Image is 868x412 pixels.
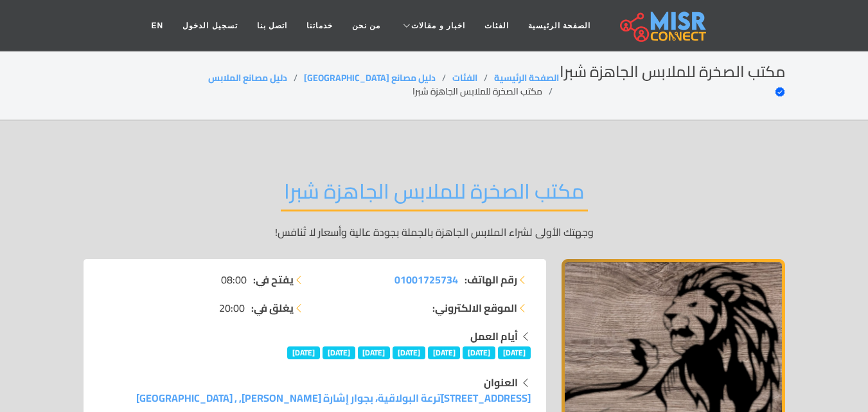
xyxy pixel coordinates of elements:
[208,69,287,86] a: دليل مصانع الملابس
[287,346,320,359] span: [DATE]
[390,13,475,38] a: اخبار و مقالات
[620,10,706,42] img: main.misr_connect
[463,346,495,359] span: [DATE]
[221,272,247,287] span: 08:00
[775,87,785,97] svg: Verified account
[484,373,518,392] strong: العنوان
[297,13,342,38] a: خدماتنا
[342,13,390,38] a: من نحن
[142,13,173,38] a: EN
[432,300,517,316] strong: الموقع الالكتروني:
[304,69,436,86] a: دليل مصانع [GEOGRAPHIC_DATA]
[393,346,425,359] span: [DATE]
[518,13,600,38] a: الصفحة الرئيسية
[84,224,785,240] p: وجهتك الأولى لشراء الملابس الجاهزة بالجملة بجودة عالية وأسعار لا تُنافس!
[494,69,559,86] a: الصفحة الرئيسية
[247,13,297,38] a: اتصل بنا
[428,346,461,359] span: [DATE]
[219,300,245,316] span: 20:00
[394,272,458,287] a: 01001725734
[281,179,588,211] h2: مكتب الصخرة للملابس الجاهزة شبرا
[465,272,517,287] strong: رقم الهاتف:
[475,13,518,38] a: الفئات
[323,346,355,359] span: [DATE]
[412,85,559,98] li: مكتب الصخرة للملابس الجاهزة شبرا
[559,63,784,100] h2: مكتب الصخرة للملابس الجاهزة شبرا
[411,20,465,31] span: اخبار و مقالات
[253,272,294,287] strong: يفتح في:
[470,327,518,346] strong: أيام العمل
[452,69,477,86] a: الفئات
[173,13,247,38] a: تسجيل الدخول
[251,300,294,316] strong: يغلق في:
[358,346,391,359] span: [DATE]
[498,346,531,359] span: [DATE]
[394,270,458,289] span: 01001725734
